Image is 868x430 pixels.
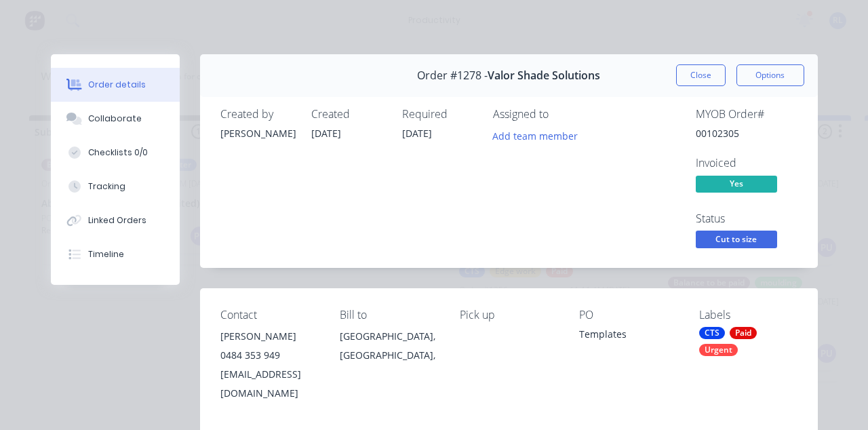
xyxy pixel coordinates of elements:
button: Tracking [51,170,180,203]
div: Templates [579,327,677,346]
div: Created by [220,108,295,121]
div: MYOB Order # [696,108,797,121]
div: Assigned to [493,108,629,121]
div: Tracking [88,180,125,193]
span: [DATE] [402,127,432,140]
button: Add team member [493,126,585,144]
button: Options [736,64,804,86]
div: Checklists 0/0 [88,146,148,159]
div: Created [311,108,386,121]
span: Yes [696,176,777,193]
div: Order details [88,79,146,91]
button: Order details [51,68,180,102]
button: Cut to size [696,231,777,251]
span: Valor Shade Solutions [488,69,600,82]
button: Close [676,64,726,86]
div: Contact [220,309,319,321]
div: [GEOGRAPHIC_DATA], [GEOGRAPHIC_DATA], [340,327,438,365]
div: Urgent [699,344,738,356]
div: 00102305 [696,126,797,140]
button: Collaborate [51,102,180,136]
div: PO [579,309,677,321]
button: Timeline [51,237,180,271]
div: Invoiced [696,157,797,170]
div: Paid [730,327,757,339]
div: Collaborate [88,113,142,125]
div: [PERSON_NAME] [220,126,295,140]
div: CTS [699,327,725,339]
span: Order #1278 - [417,69,488,82]
div: Pick up [460,309,558,321]
div: [EMAIL_ADDRESS][DOMAIN_NAME] [220,365,319,403]
span: [DATE] [311,127,341,140]
div: [GEOGRAPHIC_DATA], [GEOGRAPHIC_DATA], [340,327,438,370]
div: Linked Orders [88,214,146,227]
div: Status [696,212,797,225]
div: Required [402,108,477,121]
div: [PERSON_NAME]0484 353 949[EMAIL_ADDRESS][DOMAIN_NAME] [220,327,319,403]
div: Labels [699,309,797,321]
div: Bill to [340,309,438,321]
span: Cut to size [696,231,777,248]
div: [PERSON_NAME] [220,327,319,346]
button: Linked Orders [51,203,180,237]
div: Timeline [88,248,124,260]
button: Add team member [485,126,585,144]
div: 0484 353 949 [220,346,319,365]
button: Checklists 0/0 [51,136,180,170]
